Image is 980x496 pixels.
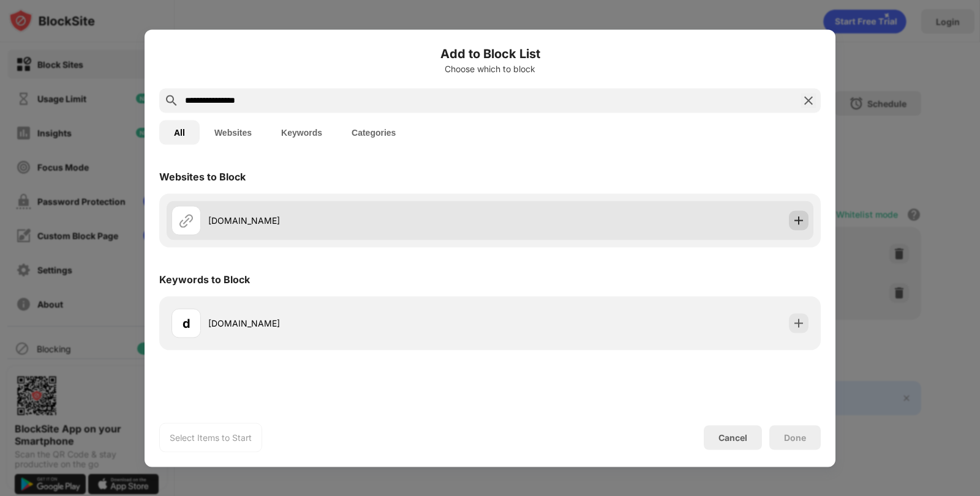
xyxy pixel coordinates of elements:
[183,314,190,332] div: d
[718,432,747,443] div: Cancel
[159,44,821,62] h6: Add to Block List
[179,213,194,228] img: url.svg
[200,120,266,144] button: Websites
[784,432,806,442] div: Done
[337,120,410,144] button: Categories
[208,214,490,227] div: [DOMAIN_NAME]
[159,273,250,285] div: Keywords to Block
[208,317,490,330] div: [DOMAIN_NAME]
[164,93,179,108] img: search.svg
[159,64,821,73] div: Choose which to block
[801,93,816,108] img: search-close
[159,120,200,144] button: All
[170,431,252,443] div: Select Items to Start
[266,120,337,144] button: Keywords
[159,170,246,182] div: Websites to Block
